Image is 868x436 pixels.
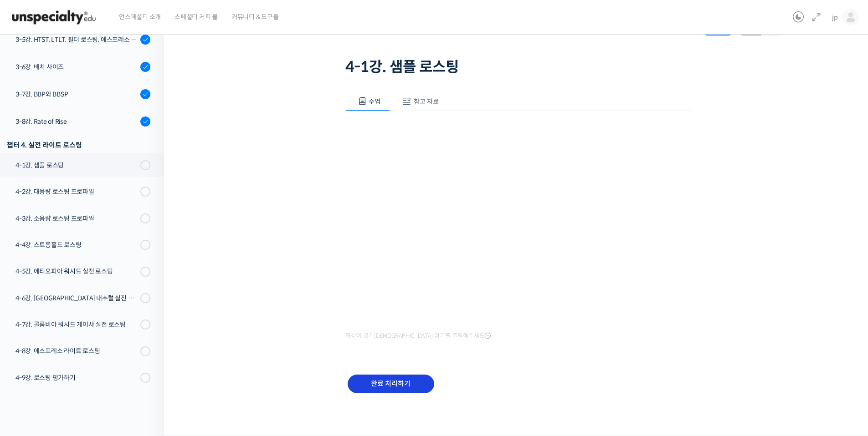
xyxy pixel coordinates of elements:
[15,187,138,197] div: 4-2강. 대용량 로스팅 프로파일
[414,97,439,106] span: 참고 자료
[118,289,175,311] a: Settings
[15,266,138,276] div: 4-5강. 에티오피아 워시드 실전 로스팅
[23,302,39,309] span: Home
[369,97,380,106] span: 수업
[15,160,138,170] div: 4-1강. 샘플 로스팅
[15,293,138,303] div: 4-6강. [GEOGRAPHIC_DATA] 내추럴 실전 로스팅
[15,213,138,223] div: 4-3강. 소용량 로스팅 프로파일
[76,303,103,310] span: Messages
[15,62,138,72] div: 3-6강. 배치 사이즈
[15,117,138,127] div: 3-8강. Rate of Rise
[15,346,138,356] div: 4-8강. 에스프레소 라이트 로스팅
[348,375,434,393] input: 완료 처리하기
[135,302,157,309] span: Settings
[345,58,692,76] h1: 4-1강. 샘플 로스팅
[60,289,118,311] a: Messages
[15,89,138,99] div: 3-7강. BBP와 BBSP
[832,13,838,21] span: jp
[15,240,138,250] div: 4-4강. 스트롱홀드 로스팅
[3,289,60,311] a: Home
[345,332,491,340] span: 영상이 끊기[DEMOGRAPHIC_DATA] 여기를 클릭해주세요
[15,35,138,45] div: 3-5강. HTST, LTLT, 필터 로스팅, 에스프레소 로스팅
[15,373,138,383] div: 4-9강. 로스팅 평가하기
[15,319,138,330] div: 4-7강. 콜롬비아 워시드 게이샤 실전 로스팅
[7,139,150,151] div: 챕터 4. 실전 라이트 로스팅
